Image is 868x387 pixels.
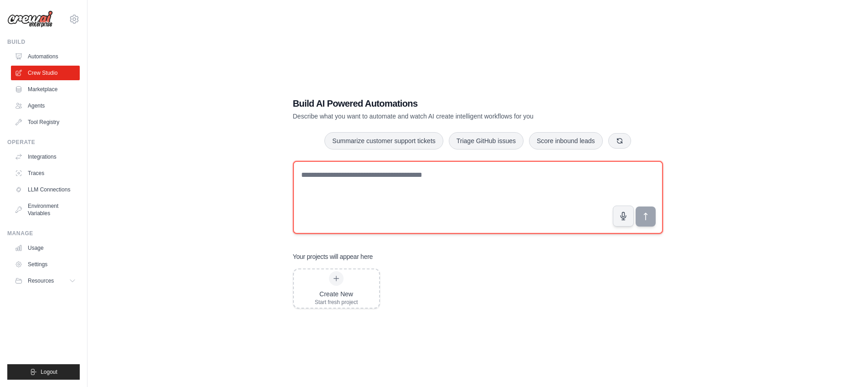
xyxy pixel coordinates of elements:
div: Operate [7,139,80,146]
a: Integrations [11,150,80,164]
button: Click to speak your automation idea [613,206,634,227]
a: Settings [11,257,80,272]
a: Automations [11,49,80,64]
button: Triage GitHub issues [449,132,524,150]
button: Logout [7,364,80,380]
button: Resources [11,273,80,288]
iframe: Chat Widget [822,343,868,387]
a: Environment Variables [11,199,80,221]
a: Crew Studio [11,66,80,80]
span: Logout [41,368,57,376]
a: Traces [11,166,80,181]
button: Summarize customer support tickets [324,132,443,150]
a: Marketplace [11,82,80,97]
div: Start fresh project [315,299,358,306]
a: LLM Connections [11,182,80,197]
img: Logo [7,10,53,28]
div: Manage [7,230,80,237]
a: Agents [11,98,80,113]
span: Resources [28,277,54,284]
a: Tool Registry [11,115,80,129]
button: Score inbound leads [529,132,603,150]
h1: Build AI Powered Automations [293,97,599,110]
p: Describe what you want to automate and watch AI create intelligent workflows for you [293,112,599,121]
a: Usage [11,241,80,255]
div: Build [7,38,80,46]
div: Create New [315,289,358,299]
h3: Your projects will appear here [293,252,373,261]
button: Get new suggestions [608,133,631,149]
